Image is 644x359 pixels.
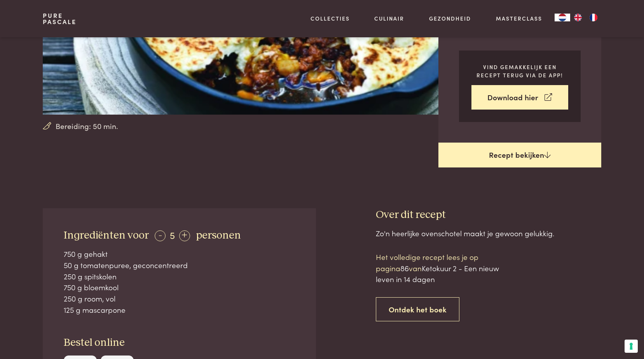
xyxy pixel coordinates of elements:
span: 5 [170,228,175,241]
div: 250 g spitskolen [64,271,295,282]
div: - [155,230,166,241]
div: 50 g tomatenpuree, geconcentreerd [64,260,295,271]
span: 86 [400,263,409,273]
a: PurePascale [43,12,77,25]
span: Bereiding: 50 min. [56,120,118,132]
h3: Bestel online [64,336,295,350]
div: Language [555,14,570,21]
a: Download hier [471,85,568,110]
a: FR [586,14,601,21]
h3: Over dit recept [376,208,601,222]
div: 250 g room, vol [64,293,295,304]
aside: Language selected: Nederlands [555,14,601,21]
a: EN [570,14,586,21]
div: + [179,230,190,241]
a: Masterclass [496,14,542,23]
a: NL [555,14,570,21]
ul: Language list [570,14,601,21]
a: Recept bekijken [438,143,601,167]
a: Ontdek het boek [376,297,459,322]
span: Ingrediënten voor [64,230,149,241]
div: Zo'n heerlijke ovenschotel maakt je gewoon gelukkig. [376,228,601,239]
div: 125 g mascarpone [64,304,295,315]
a: Collecties [311,14,350,23]
span: personen [196,230,241,241]
a: Culinair [374,14,404,23]
a: Gezondheid [429,14,471,23]
button: Uw voorkeuren voor toestemming voor trackingtechnologieën [625,340,638,353]
p: Het volledige recept lees je op pagina van [376,251,508,285]
p: Vind gemakkelijk een recept terug via de app! [471,63,568,79]
span: Ketokuur 2 - Een nieuw leven in 14 dagen [376,263,499,284]
div: 750 g bloemkool [64,282,295,293]
div: 750 g gehakt [64,248,295,260]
